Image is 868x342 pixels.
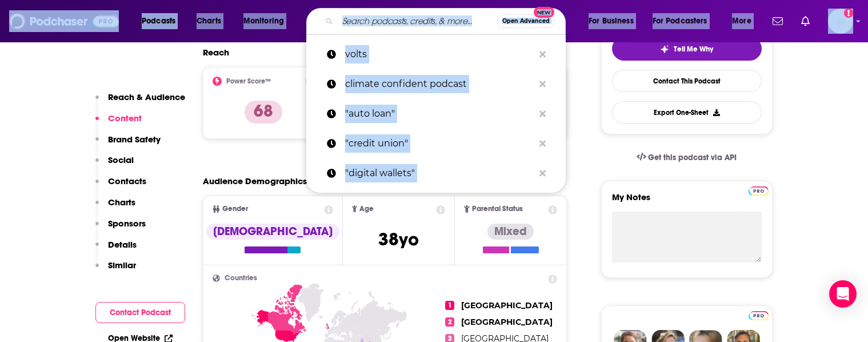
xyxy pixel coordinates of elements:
[203,176,307,186] h2: Audience Demographics
[189,12,228,30] a: Charts
[461,300,553,311] span: [GEOGRAPHIC_DATA]
[108,197,135,208] p: Charts
[95,113,142,134] button: Content
[828,9,853,34] span: Logged in as dresnic
[338,12,497,30] input: Search podcasts, credits, & more...
[502,18,550,24] span: Open Advanced
[445,317,454,327] span: 2
[461,317,553,327] span: [GEOGRAPHIC_DATA]
[225,275,257,282] span: Countries
[589,13,634,29] span: For Business
[306,129,566,158] a: "credit union"
[345,39,534,69] p: volts
[749,185,769,196] a: Pro website
[724,12,766,30] button: open menu
[206,224,339,240] div: [DEMOGRAPHIC_DATA]
[345,69,534,99] p: climate confident podcast
[306,69,566,99] a: climate confident podcast
[345,129,534,158] p: "credit union"
[108,113,142,124] p: Content
[660,45,669,54] img: tell me why sparkle
[612,37,762,61] button: tell me why sparkleTell Me Why
[134,12,190,30] button: open menu
[359,205,374,213] span: Age
[245,101,282,124] p: 68
[627,144,746,172] a: Get this podcast via API
[768,11,787,31] a: Show notifications dropdown
[108,92,185,102] p: Reach & Audience
[345,99,534,129] p: "auto loan"
[108,218,146,229] p: Sponsors
[534,7,554,18] span: New
[317,8,577,34] div: Search podcasts, credits, & more...
[345,158,534,188] p: "digital wallets"
[653,13,707,29] span: For Podcasters
[95,302,185,323] button: Contact Podcast
[749,309,769,320] a: Pro website
[797,11,814,31] a: Show notifications dropdown
[306,39,566,69] a: volts
[243,13,284,29] span: Monitoring
[95,92,185,113] button: Reach & Audience
[95,134,161,155] button: Brand Safety
[222,205,248,213] span: Gender
[95,197,135,218] button: Charts
[95,154,134,176] button: Social
[828,9,853,34] img: User Profile
[445,301,454,310] span: 1
[142,13,175,29] span: Podcasts
[9,10,119,32] img: Podchaser - Follow, Share and Rate Podcasts
[645,12,724,30] button: open menu
[235,12,299,30] button: open menu
[108,176,146,186] p: Contacts
[95,176,146,197] button: Contacts
[108,134,161,145] p: Brand Safety
[203,47,229,58] h2: Reach
[674,45,713,54] span: Tell Me Why
[378,228,419,250] span: 38 yo
[487,224,534,240] div: Mixed
[648,153,737,162] span: Get this podcast via API
[108,239,137,250] p: Details
[612,101,762,124] button: Export One-Sheet
[844,9,853,18] svg: Email not verified
[749,186,769,196] img: Podchaser Pro
[612,192,762,212] label: My Notes
[95,239,137,260] button: Details
[108,154,134,165] p: Social
[108,260,136,271] p: Similar
[306,99,566,129] a: "auto loan"
[95,260,136,281] button: Similar
[828,9,853,34] button: Show profile menu
[226,77,271,85] h2: Power Score™
[749,311,769,320] img: Podchaser Pro
[472,205,523,213] span: Parental Status
[95,218,146,239] button: Sponsors
[306,158,566,188] a: "digital wallets"
[581,12,648,30] button: open menu
[732,13,751,29] span: More
[829,280,857,308] div: Open Intercom Messenger
[612,70,762,92] a: Contact This Podcast
[197,13,221,29] span: Charts
[497,14,555,28] button: Open AdvancedNew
